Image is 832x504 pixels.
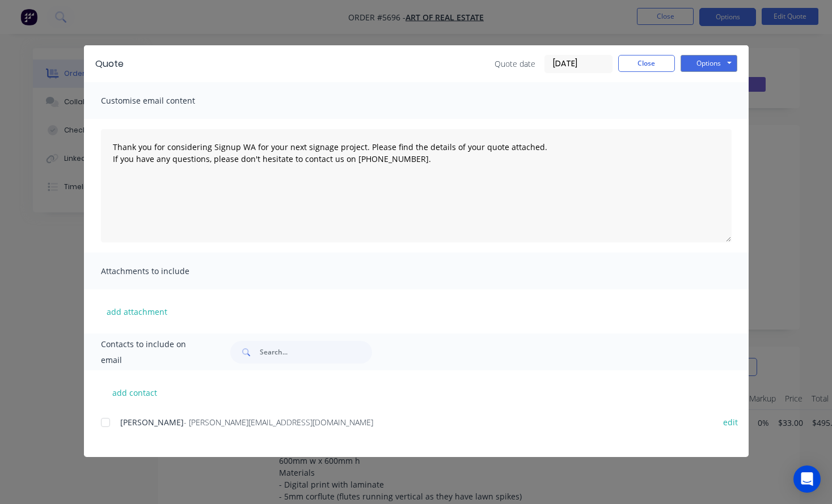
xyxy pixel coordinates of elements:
[618,55,675,72] button: Close
[681,55,737,72] button: Options
[101,336,202,368] span: Contacts to include on email
[101,303,173,320] button: add attachment
[260,341,372,364] input: Search...
[716,415,745,430] button: edit
[101,93,226,109] span: Customise email content
[101,263,226,279] span: Attachments to include
[184,417,373,428] span: - [PERSON_NAME][EMAIL_ADDRESS][DOMAIN_NAME]
[101,129,732,242] textarea: Thank you for considering Signup WA for your next signage project. Please find the details of you...
[101,384,169,401] button: add contact
[495,58,535,70] span: Quote date
[120,417,184,428] span: [PERSON_NAME]
[793,465,821,493] div: Open Intercom Messenger
[95,57,124,71] div: Quote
